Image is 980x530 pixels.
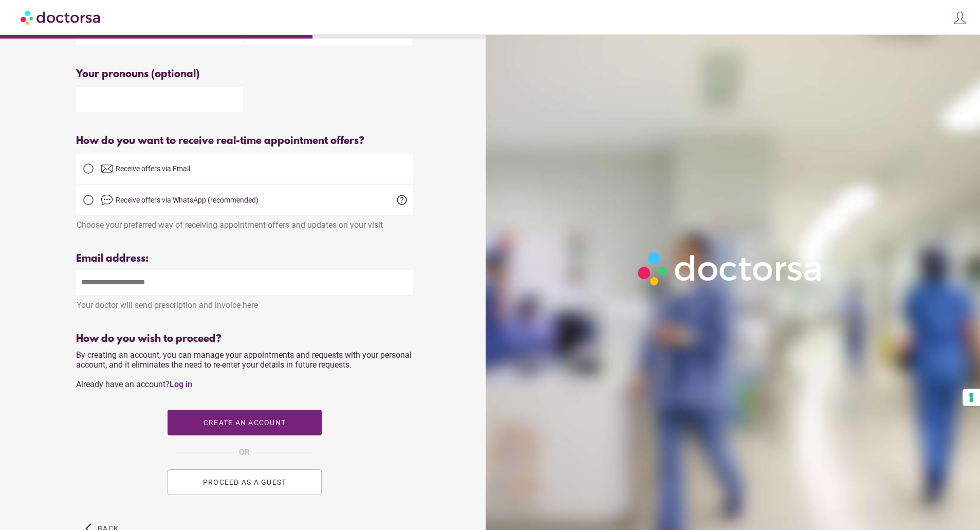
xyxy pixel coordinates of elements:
[168,469,322,495] button: PROCEED AS A GUEST
[953,11,967,25] img: icons8-customer-100.png
[204,418,286,427] span: Create an account
[76,350,412,389] span: By creating an account, you can manage your appointments and requests with your personal account,...
[76,295,413,310] div: Your doctor will send prescription and invoice here
[21,6,102,29] img: Doctorsa.com
[116,196,258,204] span: Receive offers via WhatsApp (recommended)
[76,68,413,80] div: Your pronouns (optional)
[76,135,413,147] div: How do you want to receive real-time appointment offers?
[633,247,828,290] img: Logo-Doctorsa-trans-White-partial-flat.png
[101,162,113,175] img: email
[396,194,408,206] span: help
[170,379,192,389] a: Log in
[101,194,113,206] img: chat
[963,389,980,406] button: Your consent preferences for tracking technologies
[76,333,413,345] div: How do you wish to proceed?
[168,410,322,435] button: Create an account
[239,446,250,459] span: OR
[76,215,413,230] div: Choose your preferred way of receiving appointment offers and updates on your visit
[116,165,190,173] span: Receive offers via Email
[76,253,413,265] div: Email address:
[203,478,287,486] span: PROCEED AS A GUEST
